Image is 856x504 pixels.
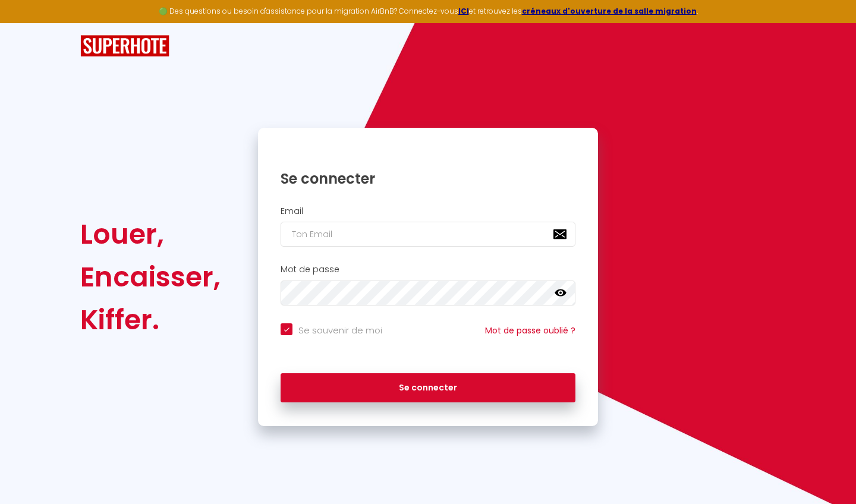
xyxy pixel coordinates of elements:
[80,298,221,341] div: Kiffer.
[458,6,469,16] a: ICI
[522,6,697,16] a: créneaux d'ouverture de la salle migration
[80,35,169,57] img: SuperHote logo
[281,222,575,247] input: Ton Email
[281,206,575,216] h2: Email
[80,213,221,256] div: Louer,
[485,325,575,336] a: Mot de passe oublié ?
[281,264,575,275] h2: Mot de passe
[80,256,221,298] div: Encaisser,
[281,169,575,188] h1: Se connecter
[281,373,575,403] button: Se connecter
